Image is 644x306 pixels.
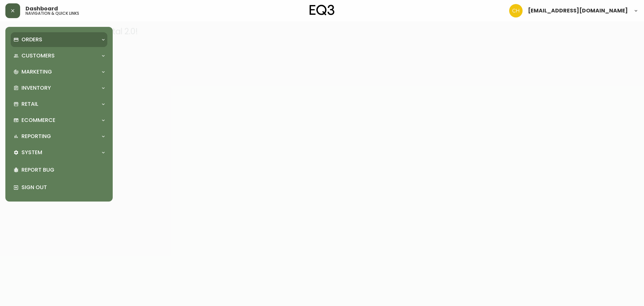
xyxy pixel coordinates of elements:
[11,161,107,179] div: Report Bug
[21,36,42,43] p: Orders
[11,129,107,144] div: Reporting
[21,166,105,174] p: Report Bug
[11,179,107,196] div: Sign Out
[21,52,55,59] p: Customers
[25,6,58,11] span: Dashboard
[11,32,107,47] div: Orders
[21,149,42,156] p: System
[21,68,52,76] p: Marketing
[21,100,38,108] p: Retail
[21,117,55,124] p: Ecommerce
[21,184,105,191] p: Sign Out
[11,113,107,128] div: Ecommerce
[11,81,107,95] div: Inventory
[528,8,628,13] span: [EMAIL_ADDRESS][DOMAIN_NAME]
[509,4,523,17] img: 6288462cea190ebb98a2c2f3c744dd7e
[21,84,51,92] p: Inventory
[11,64,107,79] div: Marketing
[310,5,334,15] img: logo
[21,133,51,140] p: Reporting
[11,97,107,112] div: Retail
[25,11,79,15] h5: navigation & quick links
[11,145,107,160] div: System
[11,48,107,63] div: Customers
